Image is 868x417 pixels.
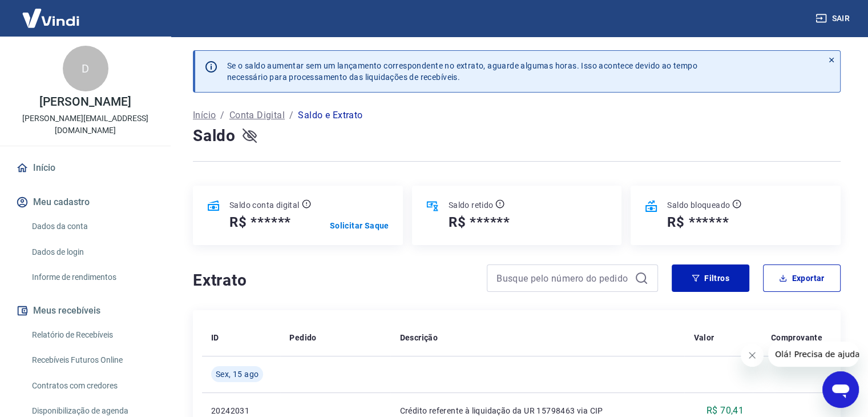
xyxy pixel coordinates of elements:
p: [PERSON_NAME][EMAIL_ADDRESS][DOMAIN_NAME] [9,113,162,137]
button: Meus recebíveis [14,298,157,323]
input: Busque pelo número do pedido [496,270,630,287]
p: Saldo conta digital [229,199,300,211]
p: / [289,109,293,122]
h4: Extrato [193,269,473,292]
p: Descrição [399,332,438,343]
button: Exportar [763,264,841,292]
iframe: Fechar mensagem [741,344,764,367]
iframe: Mensagem da empresa [768,342,859,367]
p: [PERSON_NAME] [39,96,131,108]
a: Contratos com credores [27,374,157,398]
h4: Saldo [193,125,236,147]
span: Sex, 15 ago [216,368,259,380]
p: Pedido [289,332,316,343]
p: Valor [693,332,714,343]
a: Dados de login [27,240,157,264]
a: Informe de rendimentos [27,266,157,289]
p: Comprovante [771,332,822,343]
a: Início [193,109,216,122]
button: Sair [813,8,854,29]
div: D [63,46,108,91]
a: Recebíveis Futuros Online [27,348,157,372]
p: Saldo e Extrato [298,109,362,122]
a: Dados da conta [27,215,157,238]
p: ID [211,332,219,343]
p: / [220,109,224,122]
button: Filtros [672,264,749,292]
a: Início [14,155,157,181]
p: Saldo retido [449,199,494,211]
a: Relatório de Recebíveis [27,323,157,347]
p: Se o saldo aumentar sem um lançamento correspondente no extrato, aguarde algumas horas. Isso acon... [227,60,697,83]
p: Crédito referente à liquidação da UR 15798463 via CIP [399,405,675,416]
button: Meu cadastro [14,190,157,215]
a: Solicitar Saque [330,220,389,231]
iframe: Botão para abrir a janela de mensagens [822,371,859,408]
p: 20242031 [211,405,271,416]
p: Saldo bloqueado [667,199,730,211]
span: Olá! Precisa de ajuda? [7,8,96,17]
img: Vindi [14,1,88,35]
a: Conta Digital [229,109,285,122]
